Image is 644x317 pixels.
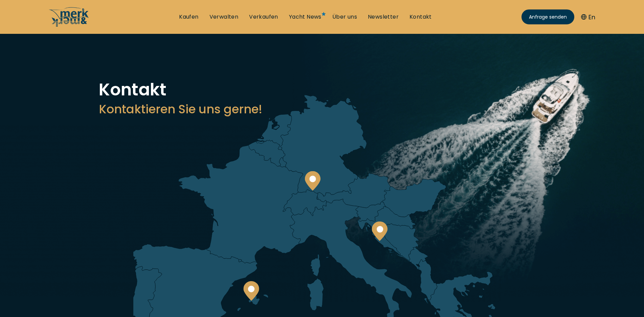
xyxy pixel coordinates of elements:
[529,14,567,21] span: Anfrage senden
[521,9,574,24] a: Anfrage senden
[289,13,321,21] a: Yacht News
[99,101,546,117] h3: Kontaktieren Sie uns gerne!
[209,13,239,21] a: Verwalten
[581,13,595,22] button: En
[99,81,546,98] h1: Kontakt
[409,13,432,21] a: Kontakt
[368,13,399,21] a: Newsletter
[332,13,357,21] a: Über uns
[249,13,278,21] a: Verkaufen
[179,13,198,21] a: Kaufen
